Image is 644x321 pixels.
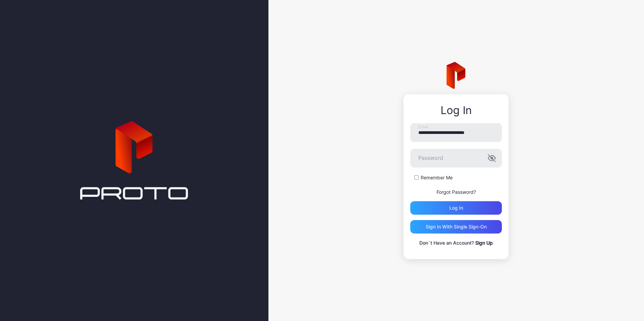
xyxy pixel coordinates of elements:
a: Forgot Password? [437,189,476,195]
button: Password [488,154,496,162]
div: Log In [410,104,502,116]
button: Sign in With Single Sign-On [410,220,502,234]
input: Email [410,123,502,142]
button: Log in [410,201,502,215]
p: Don`t Have an Account? [410,239,502,247]
div: Log in [449,205,463,211]
label: Remember Me [421,174,453,181]
div: Sign in With Single Sign-On [426,224,487,229]
a: Sign Up [475,240,493,246]
input: Password [410,149,502,168]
